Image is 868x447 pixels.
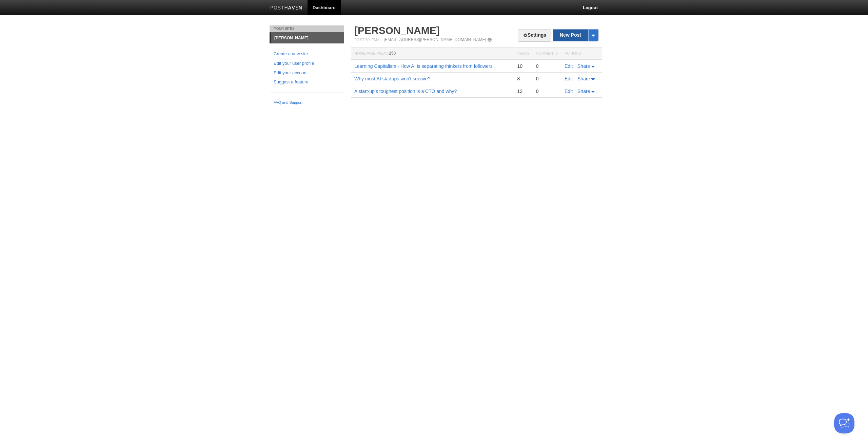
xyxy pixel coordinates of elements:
[565,89,573,94] a: Edit
[274,79,340,86] a: Suggest a feature
[834,413,854,433] iframe: Help Scout Beacon - Open
[518,29,551,42] a: Settings
[354,25,440,36] a: [PERSON_NAME]
[270,6,302,11] img: Posthaven-bar
[274,100,340,106] a: FAQ and Support
[274,60,340,67] a: Edit your user profile
[565,63,573,69] a: Edit
[354,63,493,69] a: Learning Capitalism - How AI is separating thinkers from followers
[517,63,529,69] div: 10
[536,76,558,82] div: 0
[271,33,344,43] a: [PERSON_NAME]
[517,76,529,82] div: 8
[351,47,514,60] th: Homepage Views
[577,76,590,81] span: Share
[270,25,344,32] li: Your Sites
[389,51,396,56] span: 150
[274,70,340,77] a: Edit your account
[577,89,590,94] span: Share
[533,47,561,60] th: Comments
[354,38,382,42] span: Post by Email
[536,63,558,69] div: 0
[561,47,602,60] th: Actions
[354,89,457,94] a: A start-up’s toughest position is a CTO and why?
[354,76,430,81] a: Why most AI startups won't survive?
[565,76,573,81] a: Edit
[536,88,558,94] div: 0
[514,47,532,60] th: Views
[384,37,486,42] a: [EMAIL_ADDRESS][PERSON_NAME][DOMAIN_NAME]
[274,51,340,58] a: Create a new site
[517,88,529,94] div: 12
[553,29,598,41] a: New Post
[577,63,590,69] span: Share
